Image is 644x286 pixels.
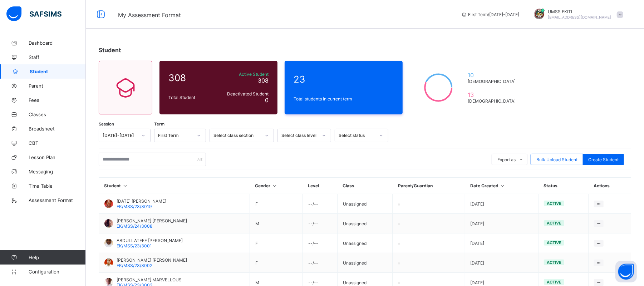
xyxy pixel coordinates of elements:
[29,197,86,203] span: Assessment Format
[337,178,392,194] th: Class
[29,83,86,89] span: Parent
[465,253,538,273] td: [DATE]
[99,122,114,127] span: Session
[468,91,519,98] span: 13
[468,98,519,104] span: [DEMOGRAPHIC_DATA]
[250,214,303,233] td: M
[250,233,303,253] td: F
[588,178,631,194] th: Actions
[465,214,538,233] td: [DATE]
[465,194,538,214] td: [DATE]
[158,133,193,138] div: First Term
[281,133,318,138] div: Select class level
[303,194,337,214] td: --/--
[29,169,86,174] span: Messaging
[393,178,465,194] th: Parent/Guardian
[547,260,561,265] span: active
[30,69,86,74] span: Student
[303,178,337,194] th: Level
[250,253,303,273] td: F
[168,72,214,83] span: 308
[29,54,86,60] span: Staff
[6,6,62,21] img: safsims
[99,46,121,54] span: Student
[29,154,86,160] span: Lesson Plan
[213,133,261,138] div: Select class section
[337,214,392,233] td: Unassigned
[167,93,216,102] div: Total Student
[117,218,187,223] span: [PERSON_NAME] [PERSON_NAME]
[465,178,538,194] th: Date Created
[29,183,86,189] span: Time Table
[500,183,506,188] i: Sort in Ascending Order
[468,71,519,79] span: 10
[258,77,269,84] span: 308
[548,9,611,14] span: UMSS EKITI
[272,183,278,188] i: Sort in Ascending Order
[536,157,577,162] span: Bulk Upload Student
[117,243,152,248] span: EK/MSS/23/3001
[548,15,611,19] span: [EMAIL_ADDRESS][DOMAIN_NAME]
[547,201,561,206] span: active
[461,12,520,17] span: session/term information
[337,194,392,214] td: Unassigned
[547,280,561,285] span: active
[117,198,166,204] span: [DATE] [PERSON_NAME]
[250,178,303,194] th: Gender
[29,112,86,117] span: Classes
[250,194,303,214] td: F
[117,238,183,243] span: ABDULLATEEF [PERSON_NAME]
[497,157,516,162] span: Export as
[465,233,538,253] td: [DATE]
[29,126,86,132] span: Broadsheet
[527,9,627,20] div: UMSSEKITI
[29,140,86,146] span: CBT
[468,79,519,84] span: [DEMOGRAPHIC_DATA]
[218,71,269,77] span: Active Student
[29,40,86,46] span: Dashboard
[337,233,392,253] td: Unassigned
[337,253,392,273] td: Unassigned
[118,11,181,19] span: My Assessment Format
[303,253,337,273] td: --/--
[265,97,269,104] span: 0
[303,233,337,253] td: --/--
[538,178,588,194] th: Status
[339,133,375,138] div: Select status
[547,240,561,245] span: active
[547,221,561,226] span: active
[122,183,128,188] i: Sort in Ascending Order
[117,277,182,282] span: [PERSON_NAME] MARVELLOUS
[117,257,187,263] span: [PERSON_NAME] [PERSON_NAME]
[303,214,337,233] td: --/--
[294,96,394,102] span: Total students in current term
[117,204,152,209] span: EK/MSS/23/3019
[294,74,394,85] span: 23
[615,261,637,282] button: Open asap
[99,178,250,194] th: Student
[117,223,152,229] span: EK/MSS/24/3008
[218,91,269,97] span: Deactivated Student
[103,133,137,138] div: [DATE]-[DATE]
[29,97,86,103] span: Fees
[29,255,85,260] span: Help
[117,263,152,268] span: EK/MSS/23/3002
[588,157,619,162] span: Create Student
[154,122,164,127] span: Term
[29,269,85,275] span: Configuration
